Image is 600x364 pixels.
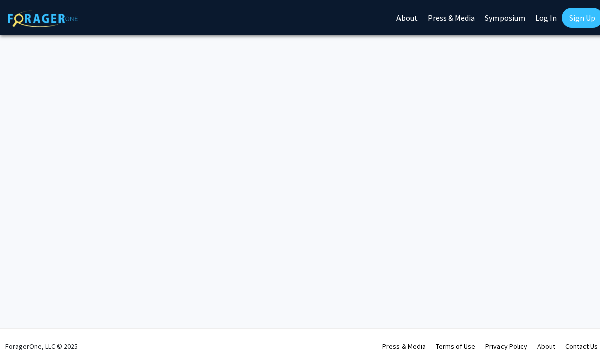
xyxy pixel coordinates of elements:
a: About [537,342,555,351]
a: Press & Media [382,342,426,351]
a: Privacy Policy [485,342,527,351]
div: ForagerOne, LLC © 2025 [5,329,78,364]
a: Terms of Use [436,342,475,351]
a: Contact Us [565,342,598,351]
img: ForagerOne Logo [8,10,78,27]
